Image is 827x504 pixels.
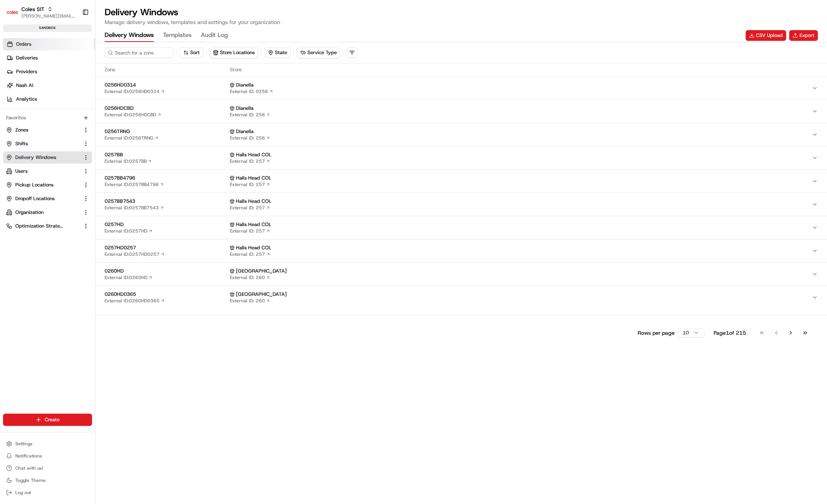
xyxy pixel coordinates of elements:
[3,151,92,164] button: Delivery Windows
[230,181,270,188] a: External ID: 257
[230,88,273,95] a: External ID: 0256
[61,107,126,121] a: 💻API Documentation
[105,66,227,73] span: Zone
[15,223,63,230] span: Optimization Strategy
[15,453,42,459] span: Notifications
[210,47,258,58] button: Store Locations
[105,47,173,58] input: Search for a zone
[95,170,827,193] button: 0257BB4796External ID:0257BB4796 Halls Head COLExternal ID: 257
[105,128,227,135] span: 0256TRNG
[230,158,270,164] a: External ID: 257
[236,221,271,228] span: Halls Head COL
[3,52,95,64] a: Deliveries
[15,168,27,175] span: Users
[95,193,827,216] button: 0257BB7543External ID:0257BB7543 Halls Head COLExternal ID: 257
[95,239,827,262] button: 0257HD0257External ID:0257HD0257 Halls Head COLExternal ID: 257
[163,29,192,42] button: Templates
[95,123,827,146] button: 0256TRNGExternal ID:0256TRNG DianellaExternal ID: 256
[236,291,287,298] span: [GEOGRAPHIC_DATA]
[3,451,92,461] button: Notifications
[15,195,55,202] span: Dropoff Locations
[714,329,746,337] div: Page 1 of 215
[15,441,32,447] span: Settings
[20,49,126,57] input: Clear
[236,151,271,158] span: Halls Head COL
[105,228,153,234] a: External ID:0257HD
[105,105,227,112] span: 0256HDCBD
[3,38,95,50] a: Orders
[105,135,159,141] a: External ID:0256TRNG
[8,7,23,22] img: Nash
[3,3,79,21] button: Coles SITColes SIT[PERSON_NAME][EMAIL_ADDRESS][PERSON_NAME][PERSON_NAME][DOMAIN_NAME]
[236,198,271,205] span: Halls Head COL
[105,18,280,26] p: Manage delivery windows, templates and settings for your organization
[6,181,80,188] a: Pickup Locations
[95,216,827,239] button: 0257HDExternal ID:0257HD Halls Head COLExternal ID: 257
[789,30,818,41] button: Export
[105,151,227,158] span: 0257BB
[236,105,254,112] span: Dianella
[8,30,139,42] p: Welcome 👋
[230,135,270,141] a: External ID: 256
[3,463,92,474] button: Chat with us!
[3,179,92,191] button: Pickup Locations
[236,175,271,181] span: Halls Head COL
[15,477,46,483] span: Toggle Theme
[6,154,80,161] a: Delivery Windows
[130,75,139,84] button: Start new chat
[6,195,80,202] a: Dropoff Locations
[105,268,227,274] span: 0260HD
[15,140,28,147] span: Shifts
[8,72,21,86] img: 1736555255976-a54dd68f-1ca7-489b-9aae-adbdc363a1c4
[8,111,14,117] div: 📗
[3,475,92,486] button: Toggle Theme
[3,112,92,124] div: Favorites
[105,198,227,205] span: 0257BB7543
[95,286,827,309] button: 0260HD0365External ID:0260HD0365 [GEOGRAPHIC_DATA]External ID: 260
[180,47,203,58] button: Sort
[6,6,18,18] img: Coles SIT
[95,77,827,100] button: 0256HD0314External ID:0256HD0314 DianellaExternal ID: 0256
[76,129,92,135] span: Pylon
[95,146,827,169] button: 0257BBExternal ID:0257BB Halls Head COLExternal ID: 257
[105,158,152,164] a: External ID:0257BB
[3,124,92,136] button: Zones
[5,107,61,121] a: 📗Knowledge Base
[105,181,164,188] a: External ID:0257BB4796
[15,127,28,133] span: Zones
[105,244,227,251] span: 0257HD0257
[95,263,827,286] button: 0260HDExternal ID:0260HD [GEOGRAPHIC_DATA]External ID: 260
[72,110,123,118] span: API Documentation
[105,274,153,281] a: External ID:0260HD
[3,93,95,105] a: Analytics
[105,175,227,181] span: 0257BB4796
[15,465,43,471] span: Chat with us!
[15,154,56,161] span: Delivery Windows
[65,111,71,117] div: 💻
[230,205,270,211] a: External ID: 257
[105,88,165,95] a: External ID:0256HD0314
[201,29,228,42] button: Audit Log
[3,138,92,150] button: Shifts
[105,82,227,88] span: 0256HD0314
[26,80,97,86] div: We're available if you need us!
[16,55,38,61] span: Deliveries
[230,112,270,118] a: External ID: 256
[21,5,44,13] button: Coles SIT
[16,96,37,103] span: Analytics
[230,274,270,281] a: External ID: 260
[3,438,92,449] button: Settings
[21,13,76,19] span: [PERSON_NAME][EMAIL_ADDRESS][PERSON_NAME][PERSON_NAME][DOMAIN_NAME]
[236,244,271,251] span: Halls Head COL
[3,165,92,177] button: Users
[230,66,818,73] span: Store
[230,228,270,234] a: External ID: 257
[6,168,80,175] a: Users
[236,128,254,135] span: Dianella
[105,205,164,211] a: External ID:0257BB7543
[265,47,291,58] button: State
[3,66,95,78] a: Providers
[16,68,37,75] span: Providers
